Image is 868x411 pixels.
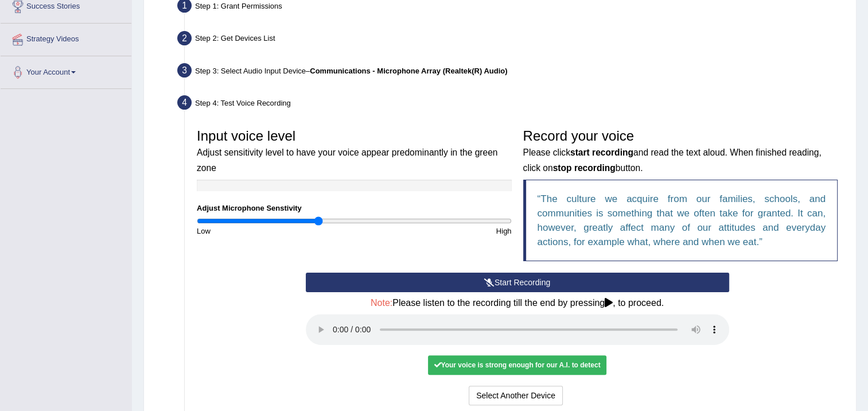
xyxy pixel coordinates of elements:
[1,56,131,85] a: Your Account
[306,298,729,308] h4: Please listen to the recording till the end by pressing , to proceed.
[306,273,729,292] button: Start Recording
[371,298,392,308] span: Note:
[310,67,507,75] b: Communications - Microphone Array (Realtek(R) Audio)
[428,355,606,375] div: Your voice is strong enough for our A.I. to detect
[172,28,851,53] div: Step 2: Get Devices List
[1,24,131,52] a: Strategy Videos
[197,203,302,214] label: Adjust Microphone Senstivity
[354,226,517,236] div: High
[570,148,633,157] b: start recording
[523,129,838,174] h3: Record your voice
[469,386,563,405] button: Select Another Device
[538,193,826,247] q: The culture we acquire from our families, schools, and communities is something that we often tak...
[172,92,851,117] div: Step 4: Test Voice Recording
[172,60,851,85] div: Step 3: Select Audio Input Device
[191,226,354,236] div: Low
[197,129,512,174] h3: Input voice level
[197,148,497,172] small: Adjust sensitivity level to have your voice appear predominantly in the green zone
[306,67,508,75] span: –
[553,163,616,173] b: stop recording
[523,148,822,172] small: Please click and read the text aloud. When finished reading, click on button.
